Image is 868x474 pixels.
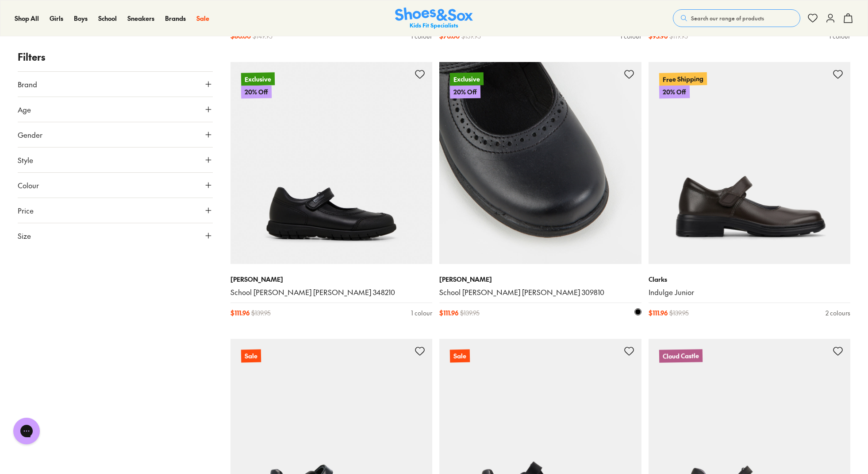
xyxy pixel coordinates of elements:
iframe: Gorgias live chat messenger [9,415,44,447]
a: Sneakers [127,14,154,23]
p: [PERSON_NAME] [439,275,641,284]
span: Age [18,104,31,115]
a: Free Shipping20% Off [649,62,851,264]
img: SNS_Logo_Responsive.svg [395,8,473,29]
span: Sneakers [127,14,154,23]
p: Exclusive [449,72,484,86]
button: Size [18,223,213,248]
p: Clarks [649,275,851,284]
span: $ 111.96 [649,308,668,318]
a: Girls [50,14,63,23]
span: Price [18,205,34,216]
span: $ 139.95 [669,308,689,318]
span: $ 139.95 [460,308,480,318]
p: Sale [241,350,261,363]
span: Colour [18,180,39,190]
a: School [PERSON_NAME] [PERSON_NAME] 348210 [230,288,433,297]
span: Brands [165,14,186,23]
a: Brands [165,14,186,23]
span: Boys [74,14,88,23]
span: Search our range of products [691,14,764,22]
span: Gender [18,129,42,140]
p: Filters [18,50,213,64]
p: 20% Off [241,85,271,98]
a: School [PERSON_NAME] [PERSON_NAME] 309810 [439,288,641,297]
p: Free Shipping [659,72,707,86]
p: Exclusive [241,72,274,85]
p: [PERSON_NAME] [230,275,433,284]
button: Colour [18,173,213,198]
button: Age [18,97,213,122]
a: Exclusive20% Off [439,62,641,264]
a: Shop All [15,14,39,23]
button: Style [18,148,213,172]
span: Size [18,230,31,241]
div: 2 colours [826,308,850,318]
p: Sale [450,350,470,363]
a: School [98,14,117,23]
button: Search our range of products [673,9,800,27]
p: 20% Off [659,85,689,98]
span: Sale [196,14,209,23]
a: Sale [196,14,209,23]
span: Brand [18,79,37,89]
a: Indulge Junior [649,288,851,297]
div: 1 colour [411,308,432,318]
span: $ 139.95 [251,308,271,318]
span: $ 111.96 [439,308,458,318]
button: Brand [18,72,213,97]
span: Girls [50,14,63,23]
a: Exclusive20% Off [230,62,433,264]
p: 20% Off [449,85,480,98]
a: Boys [74,14,88,23]
p: Cloud Castle [659,349,702,363]
a: Shoes & Sox [395,8,473,29]
span: Style [18,155,33,165]
span: $ 111.96 [230,308,250,318]
button: Price [18,198,213,223]
span: School [98,14,117,23]
button: Gender [18,122,213,147]
span: Shop All [15,14,39,23]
